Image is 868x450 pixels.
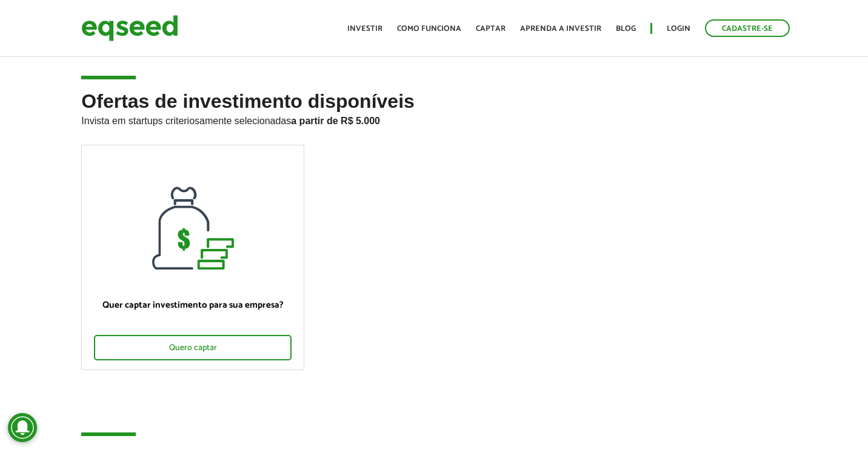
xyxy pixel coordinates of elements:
[81,91,786,145] h2: Ofertas de investimento disponíveis
[476,25,506,33] a: Captar
[81,112,786,127] p: Invista em startups criteriosamente selecionadas
[291,116,380,126] strong: a partir de R$ 5.000
[667,25,690,33] a: Login
[94,300,292,311] p: Quer captar investimento para sua empresa?
[397,25,461,33] a: Como funciona
[520,25,601,33] a: Aprenda a investir
[616,25,636,33] a: Blog
[347,25,382,33] a: Investir
[94,335,292,360] div: Quero captar
[81,12,178,44] img: EqSeed
[705,19,790,37] a: Cadastre-se
[81,145,304,370] a: Quer captar investimento para sua empresa? Quero captar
